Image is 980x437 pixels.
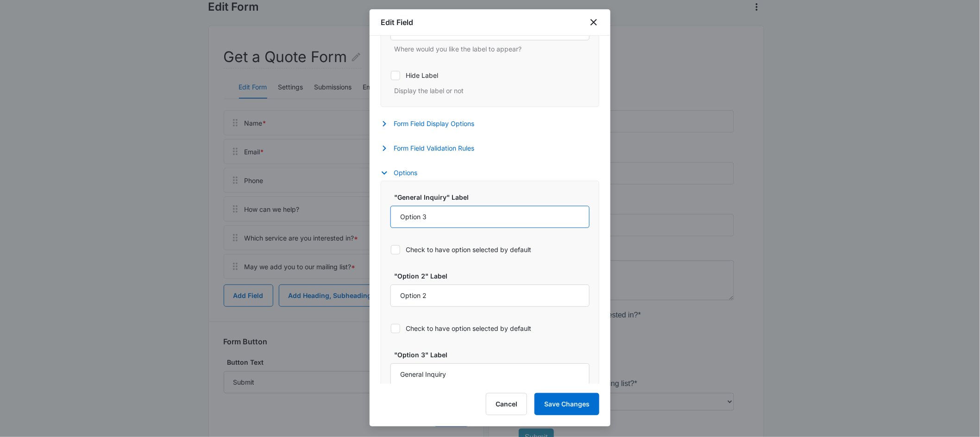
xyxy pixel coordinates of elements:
[9,249,37,260] label: Option 2
[390,70,590,80] label: Hide Label
[394,271,593,281] label: "Option 2" Label
[390,245,590,254] label: Check to have option selected by default
[381,17,413,28] h1: Edit Field
[9,264,60,275] label: General Inquiry
[394,44,590,54] p: Where would you like the label to appear?
[6,343,29,351] span: Submit
[390,285,590,307] input: "Option 2" Label
[390,363,590,386] input: "Option 3" Label
[9,234,37,246] label: Option 3
[394,350,593,360] label: "Option 3" Label
[390,323,590,333] label: Check to have option selected by default
[381,143,484,154] button: Form Field Validation Rules
[394,86,590,95] p: Display the label or not
[390,206,590,228] input: "General Inquiry" Label
[534,393,599,415] button: Save Changes
[486,393,527,415] button: Cancel
[588,17,599,28] button: close
[394,192,593,202] label: "General Inquiry" Label
[381,118,484,129] button: Form Field Display Options
[381,167,427,178] button: Options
